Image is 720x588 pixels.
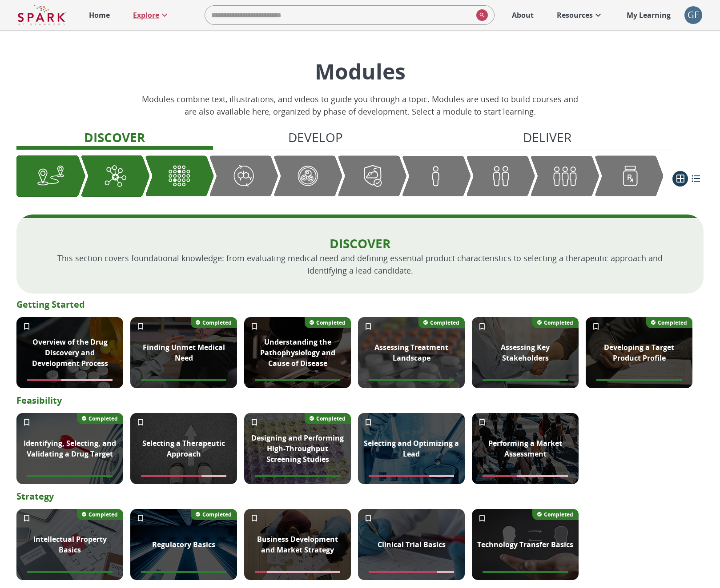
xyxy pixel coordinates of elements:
p: Deliver [523,128,571,147]
p: Feasibility [16,394,704,407]
p: Overview of the Drug Discovery and Development Process [22,337,118,369]
p: Completed [316,415,346,422]
span: Module completion progress of user [255,475,340,477]
svg: Add to My Learning [478,514,487,523]
p: Selecting a Therapeutic Approach [136,438,232,459]
a: Explore [129,5,174,25]
p: Intellectual Property Basics [22,534,118,555]
div: Science laboratory glass ware and flasks [358,413,465,484]
a: My Learning [622,5,676,25]
svg: Add to My Learning [364,514,373,523]
p: Finding Unmet Medical Need [136,342,232,363]
p: Completed [544,511,573,518]
span: Module completion progress of user [141,571,226,573]
svg: Add to My Learning [22,514,31,523]
svg: Add to My Learning [364,322,373,331]
button: list view [688,171,704,187]
div: Image coming soon [16,317,123,388]
p: Completed [544,319,573,326]
span: Module completion progress of user [141,379,226,381]
div: A group of people analyzing a problem in a meeting [244,509,351,580]
svg: Add to My Learning [478,322,487,331]
p: This section covers foundational knowledge: from evaluating medical need and defining essential p... [45,252,675,277]
img: Logo of SPARK at Stanford [18,4,66,26]
div: A person writing on a document [586,317,692,388]
p: Develop [288,128,343,147]
span: Module completion progress of user [483,475,568,477]
span: Module completion progress of user [27,475,113,477]
p: Explore [133,10,159,20]
div: Dart hitting bullseye [16,413,123,484]
span: Module completion progress of user [483,571,568,573]
div: Government building pillars [130,509,237,580]
p: Technology Transfer Basics [477,539,573,550]
p: Clinical Trial Basics [378,539,446,550]
svg: Add to My Learning [22,322,31,331]
p: Completed [430,319,459,326]
div: Graphic showing the progression through the Discover, Develop, and Deliver pipeline, highlighting... [16,155,664,197]
p: Understanding the Pathophysiology and Cause of Disease [249,337,346,369]
span: Module completion progress of user [27,571,113,573]
svg: Add to My Learning [22,418,31,427]
div: Doctor filling out paperwork [358,509,465,580]
a: Resources [552,5,608,25]
span: Module completion progress of user [141,475,226,477]
p: Assessing Treatment Landscape [363,342,459,363]
div: Silhouette of two heads exchanging information [472,509,579,580]
p: Home [89,10,110,20]
p: Identifying, Selecting, and Validating a Drug Target [22,438,118,459]
p: Completed [88,415,118,422]
div: Two people in conversation with one taking notes [130,317,237,388]
p: Assessing Key Stakeholders [477,342,573,363]
p: Discover [45,235,675,252]
p: Strategy [16,490,704,503]
svg: Add to My Learning [136,514,145,523]
svg: Add to My Learning [478,418,487,427]
p: Completed [202,511,232,518]
div: Different types of pills and tablets [358,317,465,388]
p: Getting Started [16,298,704,311]
button: search [473,6,488,24]
p: Performing a Market Assessment [477,438,573,459]
p: Modules combine text, illustrations, and videos to guide you through a topic. Modules are used to... [137,93,583,118]
button: account of current user [684,6,702,24]
div: Two people engaged in handshake [472,317,579,388]
div: A 96 well assay plate [244,413,351,484]
span: Module completion progress of user [27,379,113,381]
p: Completed [316,319,346,326]
svg: Add to My Learning [364,418,373,427]
svg: Add to My Learning [136,322,145,331]
span: Module completion progress of user [255,571,340,573]
div: A microscope examining a sample [244,317,351,388]
div: Collage with books titled "Intellectual Property" and "Copyright Law" [16,509,123,580]
p: Designing and Performing High-Throughput Screening Studies [249,433,346,465]
svg: Add to My Learning [250,514,259,523]
div: Person looking at multi directional arrow [130,413,237,484]
span: Module completion progress of user [255,379,340,381]
p: Completed [202,319,232,326]
div: GE [684,6,702,24]
span: Module completion progress of user [369,571,454,573]
button: grid view [672,171,688,187]
span: Module completion progress of user [369,475,454,477]
p: Regulatory Basics [152,539,215,550]
p: Completed [658,319,687,326]
svg: Add to My Learning [136,418,145,427]
svg: Add to My Learning [591,322,600,331]
p: Resources [557,10,593,20]
p: Developing a Target Product Profile [591,342,687,363]
svg: Add to My Learning [250,418,259,427]
span: Module completion progress of user [483,379,568,381]
span: Module completion progress of user [596,379,682,381]
p: My Learning [627,10,671,20]
p: Modules [137,57,583,86]
p: About [512,10,534,20]
svg: Add to My Learning [250,322,259,331]
p: Completed [88,511,118,518]
p: Selecting and Optimizing a Lead [363,438,459,459]
span: Module completion progress of user [369,379,454,381]
div: A large group of people walking in public [472,413,579,484]
a: About [507,5,538,25]
p: Discover [84,128,145,147]
a: Home [84,5,114,25]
